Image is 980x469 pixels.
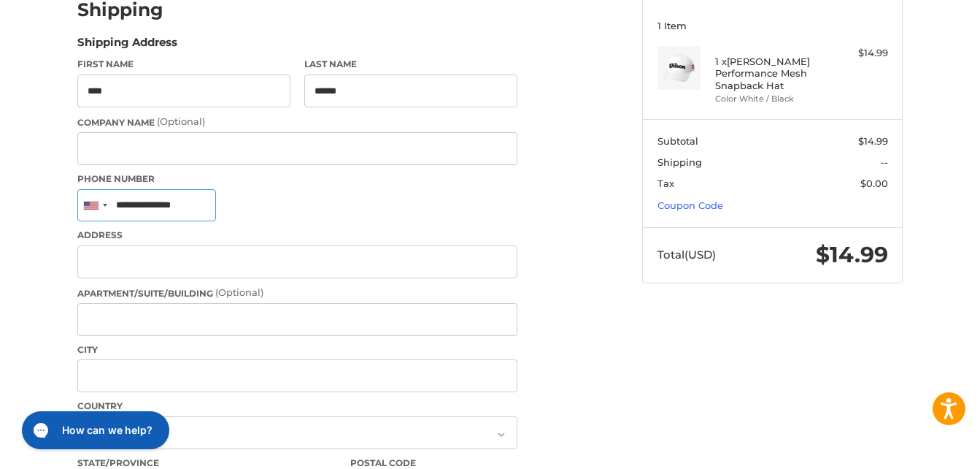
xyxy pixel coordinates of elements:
[304,58,517,71] label: Last Name
[77,58,290,71] label: First Name
[858,135,888,147] span: $14.99
[77,115,517,129] label: Company Name
[77,229,517,242] label: Address
[657,20,888,31] h3: 1 Item
[77,172,517,186] label: Phone Number
[816,241,888,268] span: $14.99
[157,115,205,127] small: (Optional)
[881,156,888,168] span: --
[715,56,827,91] h4: 1 x [PERSON_NAME] Performance Mesh Snapback Hat
[77,286,517,300] label: Apartment/Suite/Building
[657,135,698,147] span: Subtotal
[215,286,263,298] small: (Optional)
[657,199,723,211] a: Coupon Code
[77,400,517,413] label: Country
[77,343,517,356] label: City
[830,46,888,61] div: $14.99
[77,34,177,58] legend: Shipping Address
[860,178,888,189] span: $0.00
[657,248,716,262] span: Total (USD)
[657,156,702,168] span: Shipping
[657,178,674,189] span: Tax
[78,190,112,221] div: United States: +1
[15,406,174,454] iframe: Gorgias live chat messenger
[715,93,827,105] li: Color White / Black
